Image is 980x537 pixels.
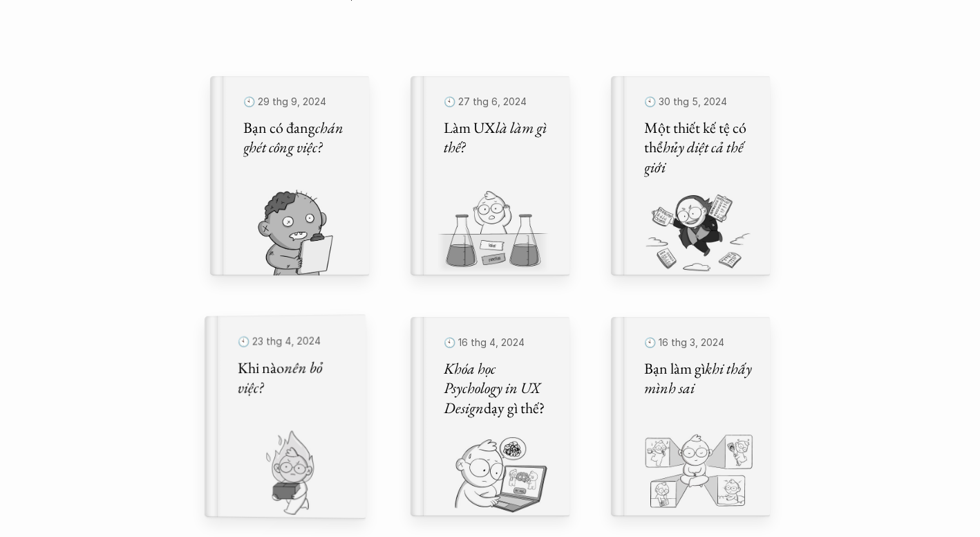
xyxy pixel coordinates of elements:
[210,317,369,516] a: 🕙 23 thg 4, 2024Khi nàonên bỏ việc?
[611,76,770,275] a: 🕙 30 thg 5, 2024Một thiết kế tệ có thểhủy diệt cả thế giới
[611,317,770,516] a: 🕙 16 thg 3, 2024Bạn làm gìkhi thấy mình sai
[644,359,753,399] h5: Bạn làm gì
[210,76,369,275] a: 🕙 29 thg 9, 2024Bạn có đangchán ghét công việc?
[238,331,348,352] p: 🕙 23 thg 4, 2024
[444,118,549,158] em: là làm gì thế?
[444,118,553,158] h5: Làm UX
[243,118,352,158] h5: Bạn có đang
[238,358,348,399] h5: Khi nào
[644,358,755,399] em: khi thấy mình sai
[444,334,553,352] p: 🕙 16 thg 4, 2024
[411,76,569,275] a: 🕙 27 thg 6, 2024Làm UXlà làm gì thế?
[644,118,753,178] h5: Một thiết kế tệ có thể
[238,357,325,398] em: nên bỏ việc?
[644,334,753,352] p: 🕙 16 thg 3, 2024
[644,93,753,111] p: 🕙 30 thg 5, 2024
[243,118,346,158] em: chán ghét công việc?
[644,137,746,177] em: hủy diệt cả thế giới
[444,359,553,419] h5: dạy gì thế?
[243,93,352,111] p: 🕙 29 thg 9, 2024
[444,93,553,111] p: 🕙 27 thg 6, 2024
[444,358,543,418] em: Khóa học Psychology in UX Design
[411,317,569,516] a: 🕙 16 thg 4, 2024Khóa học Psychology in UX Designdạy gì thế?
